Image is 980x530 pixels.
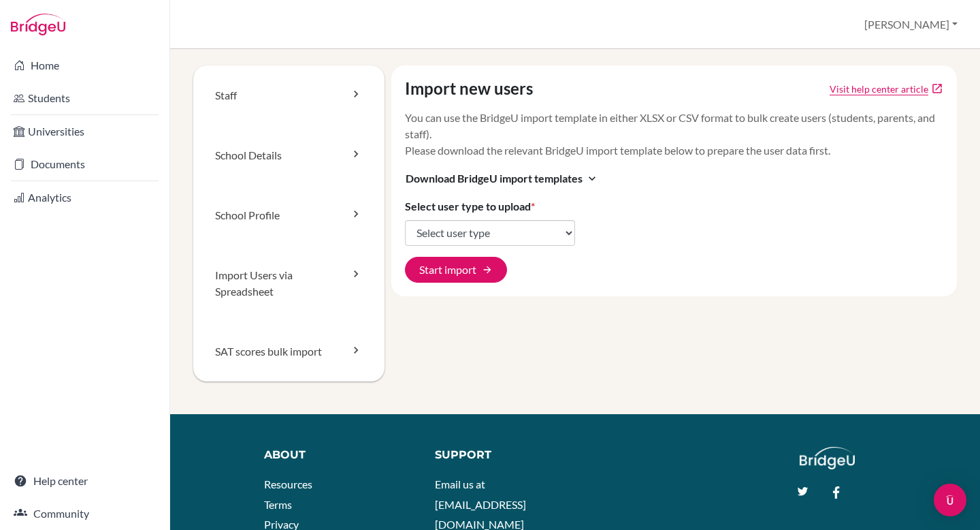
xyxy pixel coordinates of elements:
[405,198,535,215] label: Select user type to upload
[800,447,855,469] img: logo_white@2x-f4f0deed5e89b7ecb1c2cc34c3e3d731f90f0f143d5ea2071677605dd97b5244.png
[193,65,385,125] a: Staff
[264,478,312,490] a: Resources
[3,52,167,79] a: Home
[193,322,385,381] a: SAT scores bulk import
[830,82,928,96] a: Click to open Tracking student registration article in a new tab
[193,185,385,245] a: School Profile
[193,125,385,185] a: School Details
[405,79,533,99] h4: Import new users
[3,151,167,178] a: Documents
[264,498,292,511] a: Terms
[3,467,167,495] a: Help center
[3,184,167,211] a: Analytics
[3,84,167,112] a: Students
[858,12,964,37] button: [PERSON_NAME]
[435,447,562,463] div: Support
[405,257,507,283] button: Start import
[405,110,944,159] p: You can use the BridgeU import template in either XLSX or CSV format to bulk create users (studen...
[931,82,943,95] a: open_in_new
[482,264,493,275] span: arrow_forward
[3,500,167,527] a: Community
[193,245,385,322] a: Import Users via Spreadsheet
[3,118,167,145] a: Universities
[934,484,966,516] div: Open Intercom Messenger
[11,14,65,35] img: Bridge-U
[264,447,404,463] div: About
[406,170,583,187] span: Download BridgeU import templates
[585,172,599,185] i: expand_more
[405,170,600,187] button: Download BridgeU import templatesexpand_more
